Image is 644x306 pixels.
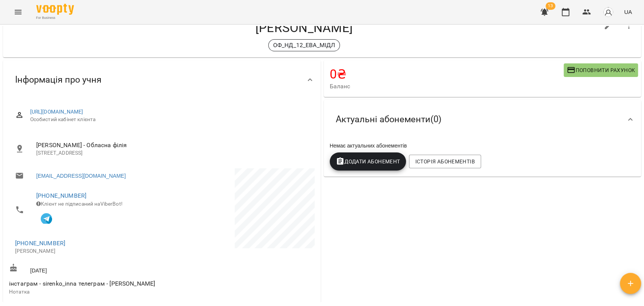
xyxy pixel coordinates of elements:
button: UA [621,5,635,19]
button: Menu [9,3,27,21]
span: For Business [36,15,74,20]
h4: 0 ₴ [330,66,564,82]
span: UA [624,8,632,16]
span: [PERSON_NAME] - Обласна філія [36,141,309,150]
h4: [PERSON_NAME] [9,20,599,35]
span: 13 [546,2,555,10]
div: [DATE] [8,262,162,276]
img: Telegram [41,213,52,225]
a: [EMAIL_ADDRESS][DOMAIN_NAME] [36,172,126,180]
p: [STREET_ADDRESS] [36,149,309,157]
a: [PHONE_NUMBER] [36,192,86,199]
a: [URL][DOMAIN_NAME] [30,109,83,115]
img: Voopty Logo [36,4,74,15]
span: Поповнити рахунок [567,66,635,75]
span: Актуальні абонементи ( 0 ) [336,114,441,125]
button: Клієнт підписаний на VooptyBot [36,208,57,228]
p: ОФ_НД_12_ЕВА_МІДЛ [273,41,335,50]
span: Історія абонементів [415,157,475,166]
a: [PHONE_NUMBER] [15,240,65,247]
p: [PERSON_NAME] [15,248,154,255]
div: Актуальні абонементи(0) [324,100,641,139]
span: Додати Абонемент [336,157,400,166]
button: Історія абонементів [409,155,481,168]
div: Інформація про учня [3,60,321,99]
button: Поповнити рахунок [564,63,638,77]
span: Особистий кабінет клієнта [30,116,309,123]
div: Немає актуальних абонементів [328,140,637,151]
span: Баланс [330,82,564,91]
p: Нотатка [9,288,160,296]
span: інстаграм - sirenko_inna телеграм - [PERSON_NAME] [9,280,155,287]
span: Інформація про учня [15,74,101,86]
div: ОФ_НД_12_ЕВА_МІДЛ [268,39,340,51]
img: avatar_s.png [603,7,613,17]
button: Додати Абонемент [330,152,406,171]
span: Клієнт не підписаний на ViberBot! [36,201,123,207]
